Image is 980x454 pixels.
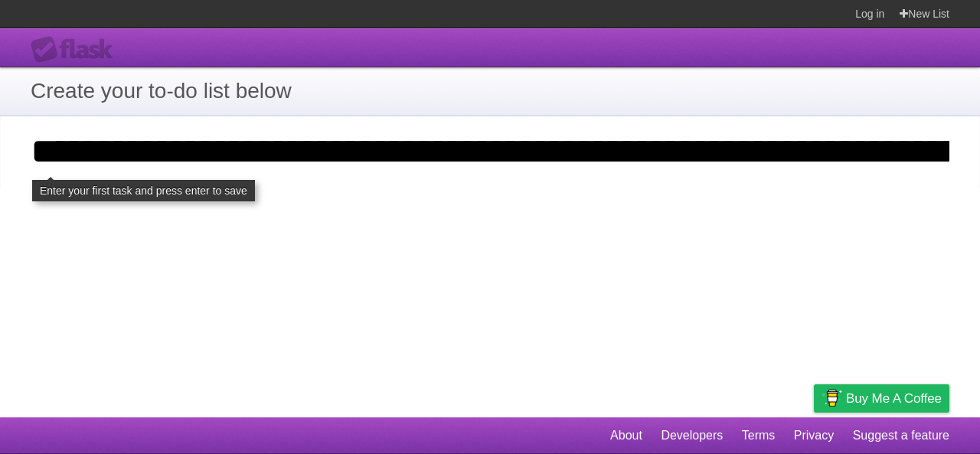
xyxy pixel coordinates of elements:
[31,75,949,107] h1: Create your to-do list below
[610,421,642,450] a: About
[31,36,122,64] div: Flask
[853,421,949,450] a: Suggest a feature
[794,421,834,450] a: Privacy
[661,421,723,450] a: Developers
[742,421,776,450] a: Terms
[822,385,842,411] img: Buy me a coffee
[846,385,942,412] span: Buy me a coffee
[814,384,949,413] a: Buy me a coffee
